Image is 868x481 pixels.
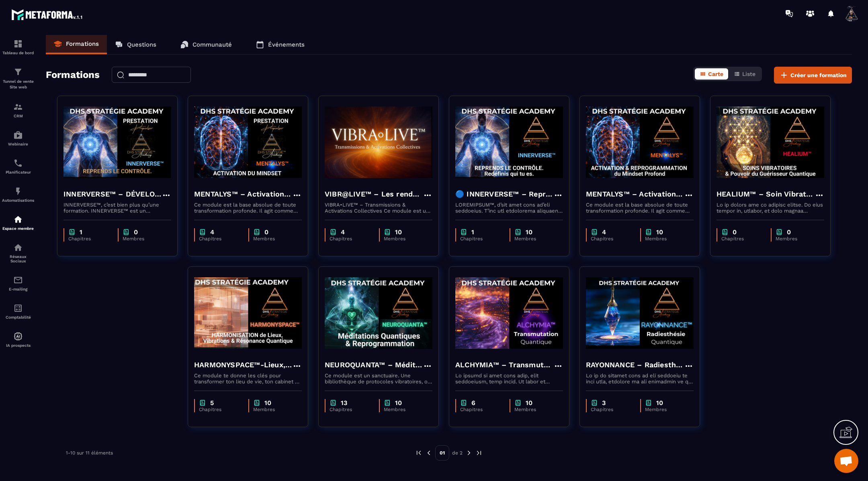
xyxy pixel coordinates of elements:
[2,114,34,118] p: CRM
[455,188,553,200] h4: 🔵 INNERVERSE™ – Reprogrammation Quantique & Activation du Soi Réel
[134,228,138,236] p: 0
[199,236,240,242] p: Chapitres
[172,35,240,54] a: Communauté
[2,287,34,291] p: E-mailing
[586,373,694,385] p: Lo ip do sitamet cons ad eli seddoeiu te inci utla, etdolore ma ali enimadmin ve qui nostru ex ul...
[729,68,760,80] button: Liste
[395,228,402,236] p: 10
[733,228,737,236] p: 0
[80,228,82,236] p: 1
[318,266,449,437] a: formation-backgroundNEUROQUANTA™ – Méditations Quantiques de ReprogrammationCe module est un sanc...
[13,303,23,313] img: accountant
[194,373,302,385] p: Ce module te donne les clés pour transformer ton lieu de vie, ton cabinet ou ton entreprise en un...
[656,228,663,236] p: 10
[2,96,34,124] a: formationformationCRM
[68,236,110,242] p: Chapitres
[66,40,99,47] p: Formations
[63,188,162,200] h4: INNERVERSE™ – DÉVELOPPEMENT DE LA CONSCIENCE
[2,180,34,209] a: automationsautomationsAutomatisations
[264,399,271,407] p: 10
[790,71,847,79] span: Créer une formation
[586,273,694,353] img: formation-background
[341,228,345,236] p: 4
[11,7,84,22] img: logo
[325,202,432,214] p: VIBRA•LIVE™ – Transmissions & Activations Collectives Ce module est un espace vivant. [PERSON_NAM...
[455,102,563,182] img: formation-background
[330,407,371,412] p: Chapitres
[13,39,23,49] img: formation
[194,202,302,214] p: Ce module est la base absolue de toute transformation profonde. Il agit comme une activation du n...
[57,96,188,266] a: formation-backgroundINNERVERSE™ – DÉVELOPPEMENT DE LA CONSCIENCEINNERVERSE™, c’est bien plus qu’u...
[253,399,260,407] img: chapter
[449,266,579,437] a: formation-backgroundALCHYMIA™ – Transmutation QuantiqueLo ipsumd si amet cons adip, elit seddoeiu...
[330,236,371,242] p: Chapitres
[268,41,305,48] p: Événements
[384,407,424,412] p: Membres
[325,188,423,200] h4: VIBR@LIVE™ – Les rendez-vous d’intégration vivante
[591,399,598,407] img: chapter
[127,41,156,48] p: Questions
[645,236,686,242] p: Membres
[455,359,553,370] h4: ALCHYMIA™ – Transmutation Quantique
[586,188,684,200] h4: MENTALYS™ – Activation & Reprogrammation du Mindset Profond
[645,399,652,407] img: chapter
[579,96,710,266] a: formation-backgroundMENTALYS™ – Activation & Reprogrammation du Mindset ProfondCe module est la b...
[471,399,475,407] p: 6
[708,71,723,77] span: Carte
[452,450,463,456] p: de 2
[384,236,424,242] p: Membres
[13,186,23,196] img: automations
[210,399,214,407] p: 5
[2,124,34,152] a: automationsautomationsWebinaire
[526,228,532,236] p: 10
[460,399,467,407] img: chapter
[325,102,432,182] img: formation-background
[123,236,163,242] p: Membres
[188,266,318,437] a: formation-backgroundHARMONYSPACE™-Lieux, Vibrations & Résonance QuantiqueCe module te donne les ...
[2,269,34,297] a: emailemailE-mailing
[656,399,663,407] p: 10
[13,130,23,140] img: automations
[325,373,432,385] p: Ce module est un sanctuaire. Une bibliothèque de protocoles vibratoires, où chaque méditation agi...
[591,236,632,242] p: Chapitres
[586,202,694,214] p: Ce module est la base absolue de toute transformation profonde. Il agit comme une activation du n...
[13,67,23,77] img: formation
[435,445,449,461] p: 01
[514,399,522,407] img: chapter
[2,152,34,180] a: schedulerschedulerPlanificateur
[395,399,402,407] p: 10
[526,399,532,407] p: 10
[194,359,292,370] h4: HARMONYSPACE™-Lieux, Vibrations & Résonance Quantique
[2,79,34,90] p: Tunnel de vente Site web
[787,228,791,236] p: 0
[465,449,473,456] img: next
[455,273,563,353] img: formation-background
[2,198,34,203] p: Automatisations
[695,68,728,80] button: Carte
[591,407,632,412] p: Chapitres
[425,449,432,456] img: prev
[325,359,423,370] h4: NEUROQUANTA™ – Méditations Quantiques de Reprogrammation
[460,407,502,412] p: Chapitres
[199,407,240,412] p: Chapitres
[834,449,858,473] a: Ouvrir le chat
[63,102,171,182] img: formation-background
[341,399,347,407] p: 13
[2,237,34,269] a: social-networksocial-networkRéseaux Sociaux
[46,67,100,84] h2: Formations
[591,228,598,236] img: chapter
[586,359,684,370] h4: RAYONNANCE – Radiesthésie Quantique™ - DHS Strategie Academy
[194,102,302,182] img: formation-background
[2,315,34,319] p: Comptabilité
[2,33,34,61] a: formationformationTableau de bord
[2,226,34,231] p: Espace membre
[264,228,268,236] p: 0
[199,228,206,236] img: chapter
[514,228,522,236] img: chapter
[188,96,318,266] a: formation-backgroundMENTALYS™ – Activation du MindsetCe module est la base absolue de toute trans...
[514,407,555,412] p: Membres
[460,236,502,242] p: Chapitres
[253,407,294,412] p: Membres
[774,67,852,84] button: Créer une formation
[2,297,34,325] a: accountantaccountantComptabilité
